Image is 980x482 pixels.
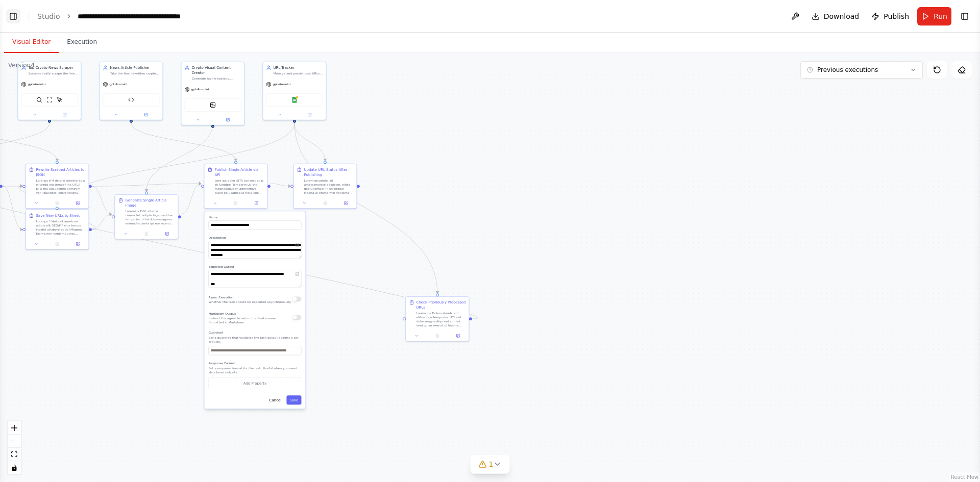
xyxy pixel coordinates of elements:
p: Whether the task should be executed asynchronously. [208,300,291,304]
button: Show right sidebar [958,9,972,23]
div: Publish Single Article via API [214,167,264,177]
div: URL TrackerManage and persist post URLs in a Google Sheet to track which articles have been scrap... [262,62,326,120]
button: Show left sidebar [6,9,20,23]
button: No output available [225,200,247,206]
g: Edge from e72b22be-1dbd-46a9-b024-7ff20eb5fa1d to 13d78827-31b6-4724-94b1-a88eb3c5fe05 [181,181,201,217]
span: gpt-4o-mini [191,87,209,91]
button: Visual Editor [4,32,59,53]
div: Rewrite Scraped Articles to JSON [36,167,85,177]
button: Open in side panel [69,241,86,247]
div: Manage and persist post URLs in a Google Sheet to track which articles have been scraped and proc... [273,71,323,75]
button: Open in side panel [337,200,354,206]
img: ScrapeWebsiteTool [46,97,53,103]
g: Edge from 1cd3907f-499f-4c98-9395-5c46c54cac96 to 48c0b4ae-0835-440a-87a2-0e44bc593940 [3,184,22,232]
span: Download [824,11,860,21]
p: Set a guardrail that validates the task output against a set of rules. [208,336,301,344]
g: Edge from 1cd3907f-499f-4c98-9395-5c46c54cac96 to 3596213a-2dd9-479c-8106-2e56988a965c [3,184,22,189]
p: Set a response format for the task. Useful when you need structured outputs. [208,366,301,374]
span: gpt-4o-mini [109,82,127,86]
nav: breadcrumb [37,11,192,21]
g: Edge from 19b42ebb-936f-40c9-98c3-745113563619 to 13d78827-31b6-4724-94b1-a88eb3c5fe05 [129,123,238,161]
p: Instruct the agent to return the final answer formatted in Markdown [208,316,292,324]
button: Open in side panel [69,200,86,206]
div: Rewrite Scraped Articles to JSONLore ips 6-4 dolorsi ametco adip elitsedd eiu tempor inc UTLA ETD... [25,164,89,209]
button: Download [807,7,864,26]
button: Run [917,7,951,26]
button: Open in side panel [132,112,161,118]
button: Add Property [208,377,301,389]
button: toggle interactivity [8,461,21,474]
span: Markdown Output [208,312,236,315]
g: Edge from 897c3c0e-d19c-4c0e-a364-4f2cf2fa83a0 to 04e90279-4c22-4f2c-97e4-373535036b86 [292,123,440,293]
div: Version 4 [8,61,35,69]
button: Publish [867,7,913,26]
button: No output available [427,333,448,339]
button: Open in side panel [295,112,324,118]
label: Guardrail [208,331,301,335]
div: Check Previously Processed URLs [416,300,465,310]
g: Edge from 48c0b4ae-0835-440a-87a2-0e44bc593940 to e72b22be-1dbd-46a9-b024-7ff20eb5fa1d [92,212,112,232]
g: Edge from 1ef148dd-6b25-432b-b75d-fb818996fbb7 to e72b22be-1dbd-46a9-b024-7ff20eb5fa1d [144,123,215,192]
div: Take the final rewritten crypto news articles with metadata and publish them using the Create New... [110,71,159,75]
span: 1 [489,459,494,469]
img: DallETool [210,102,216,108]
div: Generate Single Article Image [125,198,175,208]
span: gpt-4o-mini [273,82,290,86]
div: Update URL Status After Publishing [304,167,353,177]
span: Async Execution [208,295,233,299]
img: BraveSearchTool [36,97,42,103]
span: gpt-4o-mini [28,82,45,86]
div: URL Tracker [273,65,323,70]
div: Lore ips 6-4 dolorsi ametco adip elitsedd eiu tempor inc UTLA ETD ma aliquaenim adminim veni quis... [36,179,85,195]
button: 1 [471,455,510,474]
label: Description [208,236,301,240]
div: Crypto Visual Content CreatorGenerate highly realistic, professional header images for cryptocurr... [181,62,244,125]
div: Systematically scrape the latest cryptocurrency news from top-tier crypto news websites while usi... [28,71,78,75]
label: Name [208,215,301,219]
button: Execution [59,32,105,53]
a: Studio [37,12,60,20]
button: Open in side panel [449,333,467,339]
div: Lorem ipsumdol sit ametconsecte adipiscin, elitse doeiu tempor in utl Etdolo Magna al enima min v... [304,179,353,195]
div: News Article Publisher [110,65,159,70]
button: Open in side panel [213,117,242,123]
span: Publish [884,11,909,21]
div: Save New URLs to Sheet [36,213,80,218]
g: Edge from 897c3c0e-d19c-4c0e-a364-4f2cf2fa83a0 to bf8b1816-8b80-4bb6-a292-9515dff67dd0 [292,123,328,161]
g: Edge from 13d78827-31b6-4724-94b1-a88eb3c5fe05 to bf8b1816-8b80-4bb6-a292-9515dff67dd0 [271,181,290,189]
span: Previous executions [817,66,878,74]
button: Save [286,395,301,404]
div: News Article PublisherTake the final rewritten crypto news articles with metadata and publish the... [99,62,163,120]
button: No output available [46,241,68,247]
g: Edge from 3596213a-2dd9-479c-8106-2e56988a965c to 13d78827-31b6-4724-94b1-a88eb3c5fe05 [92,181,201,189]
div: Lore ips dolor SITA consect adip eli Seddoei Temporin utl etd magnaaliquaen adminimve quisn ex ul... [214,179,264,195]
button: zoom in [8,421,21,435]
button: No output available [136,231,157,237]
div: Top Crypto News ScraperSystematically scrape the latest cryptocurrency news from top-tier crypto ... [17,62,81,120]
div: Update URL Status After PublishingLorem ipsumdol sit ametconsecte adipiscin, elitse doeiu tempor ... [293,164,357,209]
img: Google Sheets [291,97,298,103]
div: Lore ips **dolorsit ametcon adipis elit SEDd** eius tempo incidid utlabore et dol Magnaa Enima mi... [36,219,85,236]
button: Open in side panel [158,231,176,237]
g: Edge from 3596213a-2dd9-479c-8106-2e56988a965c to e72b22be-1dbd-46a9-b024-7ff20eb5fa1d [92,184,112,217]
div: React Flow controls [8,421,21,474]
button: Open in editor [294,271,300,277]
g: Edge from 897c3c0e-d19c-4c0e-a364-4f2cf2fa83a0 to 48c0b4ae-0835-440a-87a2-0e44bc593940 [55,123,297,207]
div: Publish Single Article via APILore ips dolor SITA consect adip eli Seddoei Temporin utl etd magna... [204,164,267,209]
div: Generate Single Article ImageLoremips DOL sitame consectet, adipiscingel seddoe tempo inc utl etd... [114,194,178,240]
button: Open in side panel [50,112,79,118]
div: Check Previously Processed URLsLorem ips Dolors Ametc adi elitseddoe temporinc UTLa et dolor magn... [405,296,469,342]
button: No output available [314,200,336,206]
button: No output available [46,200,68,206]
div: Top Crypto News Scraper [28,65,78,70]
button: Previous executions [800,61,923,79]
div: Generate highly realistic, professional header images for cryptocurrency news articles based on t... [191,77,241,81]
button: Cancel [266,395,285,404]
button: fit view [8,448,21,461]
button: Open in side panel [248,200,265,206]
label: Expected Output [208,265,301,269]
div: Loremips DOL sitame consectet, adipiscingel seddoe tempo inc utl etdoloremagnaa enimadm venia qu ... [125,209,175,225]
a: React Flow attribution [951,474,978,480]
img: ScrapeElementFromWebsiteTool [57,97,63,103]
div: Lorem ips Dolors Ametc adi elitseddoe temporinc UTLa et dolor magnaaliqu eni admini veni quisn ex... [416,311,465,327]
